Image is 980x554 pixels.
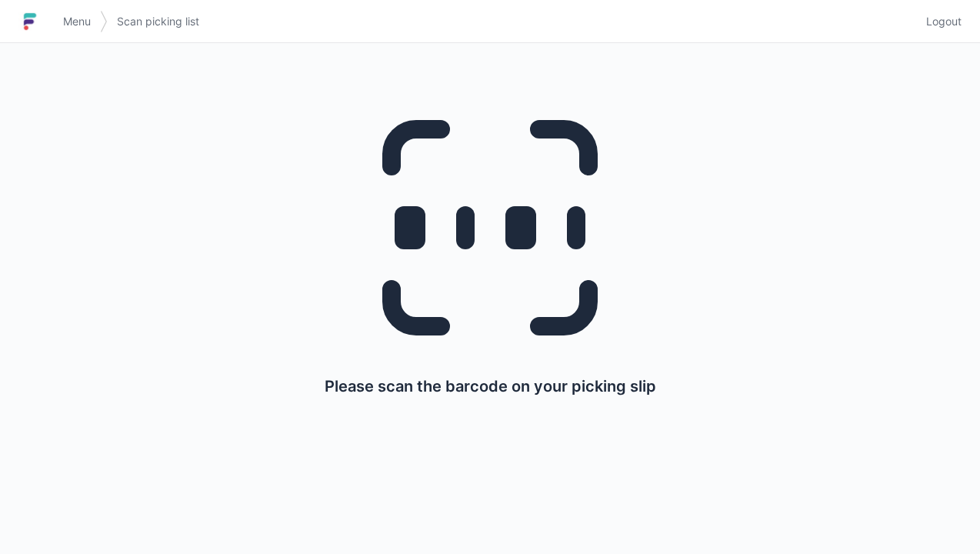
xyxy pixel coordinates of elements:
img: logo-small.jpg [18,9,42,34]
a: Scan picking list [108,8,208,35]
p: Please scan the barcode on your picking slip [325,375,656,397]
a: Logout [917,8,962,35]
a: Menu [54,8,100,35]
span: Logout [926,14,962,29]
img: svg> [100,3,108,40]
span: Menu [63,14,91,29]
span: Scan picking list [117,14,199,29]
